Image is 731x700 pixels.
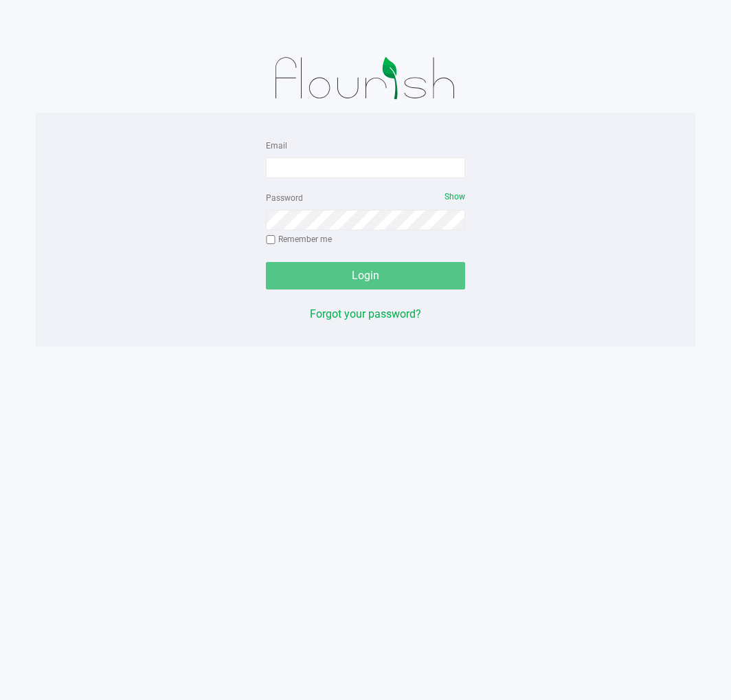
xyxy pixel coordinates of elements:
button: Forgot your password? [310,306,421,322]
label: Remember me [266,233,332,245]
input: Remember me [266,235,275,245]
label: Password [266,192,303,204]
label: Email [266,140,287,152]
span: Show [445,192,465,201]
